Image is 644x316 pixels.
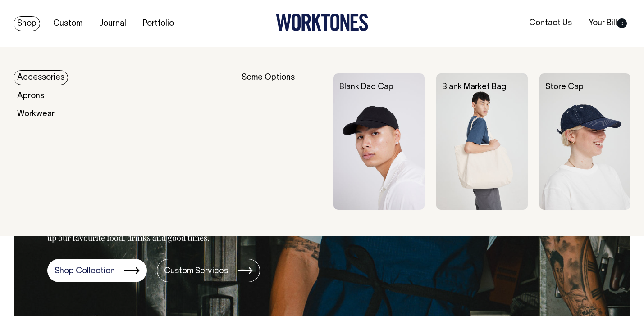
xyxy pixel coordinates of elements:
[617,18,627,28] span: 0
[436,73,527,210] img: Blank Market Bag
[242,73,322,210] div: Some Options
[96,16,130,31] a: Journal
[525,16,575,31] a: Contact Us
[14,89,48,104] a: Aprons
[139,16,178,31] a: Portfolio
[50,16,86,31] a: Custom
[539,73,630,210] img: Store Cap
[47,259,147,282] a: Shop Collection
[333,73,425,210] img: Blank Dad Cap
[545,83,584,91] a: Store Cap
[585,16,630,31] a: Your Bill0
[14,107,58,122] a: Workwear
[157,259,260,282] a: Custom Services
[339,83,393,91] a: Blank Dad Cap
[14,70,68,85] a: Accessories
[442,83,506,91] a: Blank Market Bag
[14,16,40,31] a: Shop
